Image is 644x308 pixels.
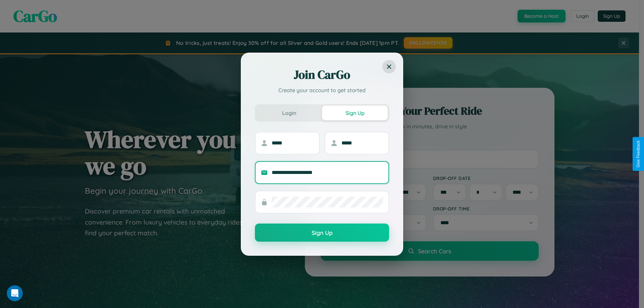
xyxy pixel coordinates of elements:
button: Sign Up [322,106,388,120]
button: Login [256,106,322,120]
div: Give Feedback [636,140,641,168]
button: Sign Up [255,224,389,242]
iframe: Intercom live chat [7,285,23,301]
h2: Join CarGo [255,67,389,83]
p: Create your account to get started [255,86,389,94]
